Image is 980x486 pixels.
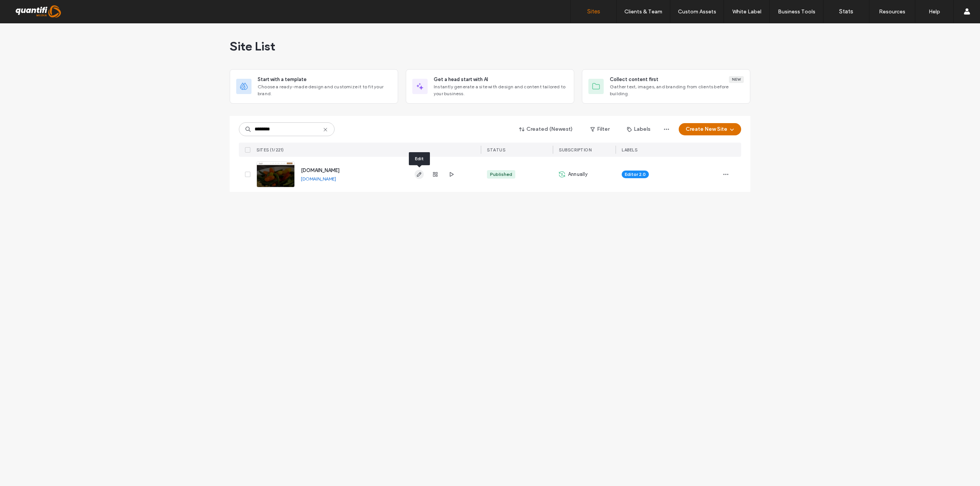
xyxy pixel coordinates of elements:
[434,76,488,83] span: Get a head start with AI
[490,171,512,178] div: Published
[620,123,657,135] button: Labels
[624,8,662,15] label: Clients & Team
[583,123,617,135] button: Filter
[258,76,307,83] span: Start with a template
[587,8,600,15] label: Sites
[732,8,761,15] label: White Label
[839,8,853,15] label: Stats
[434,83,568,97] span: Instantly generate a site with design and content tailored to your business.
[729,76,744,83] div: New
[678,8,716,15] label: Custom Assets
[622,147,637,153] span: LABELS
[17,5,33,12] span: Help
[258,83,392,97] span: Choose a ready-made design and customize it to fit your brand.
[610,76,658,83] span: Collect content first
[256,147,284,153] span: SITES (1/221)
[778,8,815,15] label: Business Tools
[230,69,398,104] div: Start with a templateChoose a ready-made design and customize it to fit your brand.
[679,123,741,135] button: Create New Site
[487,147,505,153] span: STATUS
[301,176,336,182] a: [DOMAIN_NAME]
[610,83,744,97] span: Gather text, images, and branding from clients before building.
[406,69,574,104] div: Get a head start with AIInstantly generate a site with design and content tailored to your business.
[625,171,646,178] span: Editor 2.0
[582,69,750,104] div: Collect content firstNewGather text, images, and branding from clients before building.
[301,167,340,173] a: [DOMAIN_NAME]
[559,147,591,153] span: SUBSCRIPTION
[409,152,430,165] div: Edit
[230,39,275,54] span: Site List
[929,8,940,15] label: Help
[513,123,580,135] button: Created (Newest)
[568,171,588,178] span: Annually
[879,8,905,15] label: Resources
